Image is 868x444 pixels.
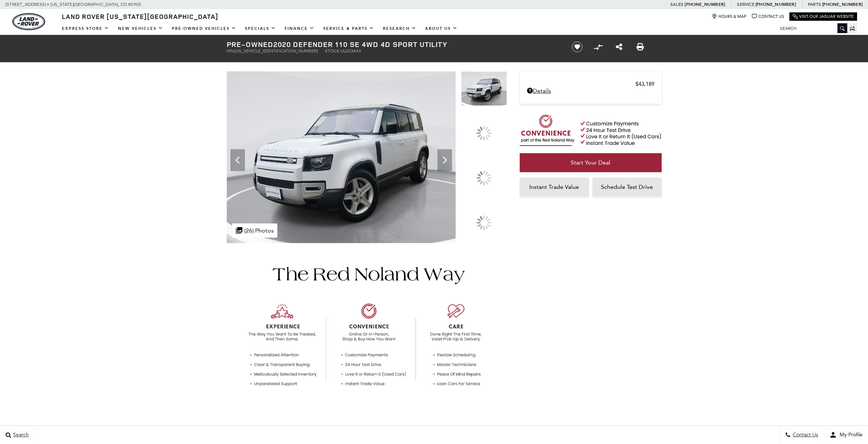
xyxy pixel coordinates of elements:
a: Details [527,87,654,94]
a: Hours & Map [712,14,746,19]
a: land-rover [12,13,45,30]
a: Print this Pre-Owned 2020 Defender 110 SE 4WD 4D Sport Utility [637,43,644,51]
nav: Main Navigation [58,22,462,35]
a: Land Rover [US_STATE][GEOGRAPHIC_DATA] [58,12,223,21]
span: Land Rover [US_STATE][GEOGRAPHIC_DATA] [62,12,218,21]
button: Compare vehicle [593,41,604,52]
a: Specials [241,22,280,35]
a: New Vehicles [114,22,167,35]
a: [PHONE_NUMBER] [822,1,863,7]
span: UL033443 [341,48,361,53]
a: Instant Trade Value [520,178,589,197]
a: Schedule Test Drive [592,178,662,197]
img: Land Rover [12,13,45,30]
a: [PHONE_NUMBER] [756,1,796,7]
span: Sales [670,2,683,7]
span: Stock: [325,48,341,53]
a: About Us [421,22,462,35]
span: $43,189 [635,81,654,87]
strong: Pre-Owned [227,39,273,49]
span: Instant Trade Value [529,183,579,190]
a: EXPRESS STORE [58,22,114,35]
img: Used 2020 Fuji White Land Rover SE image 1 [227,71,456,243]
a: [PHONE_NUMBER] [685,1,725,7]
a: $43,189 [527,81,654,87]
button: Save vehicle [569,41,585,53]
span: Service [737,2,754,7]
span: Schedule Test Drive [601,183,653,190]
span: VIN: [227,48,235,53]
a: Service & Parts [319,22,378,35]
span: My Profile [837,432,863,438]
span: [US_VEHICLE_IDENTIFICATION_NUMBER] [235,48,318,53]
a: Share this Pre-Owned 2020 Defender 110 SE 4WD 4D Sport Utility [616,43,622,51]
a: Pre-Owned Vehicles [167,22,241,35]
span: Start Your Deal [571,159,610,166]
span: Search [11,432,29,438]
a: Start Your Deal [520,153,662,172]
span: Contact Us [791,432,818,438]
input: Search [774,24,847,33]
a: Visit Our Jaguar Website [793,14,854,19]
h1: 2020 Defender 110 SE 4WD 4D Sport Utility [227,40,560,48]
a: Research [378,22,421,35]
div: (26) Photos [232,223,277,238]
a: Finance [280,22,319,35]
a: [STREET_ADDRESS] • [US_STATE][GEOGRAPHIC_DATA], CO 80905 [5,2,141,7]
a: Contact Us [752,14,784,19]
button: user-profile-menu [824,426,868,444]
span: Parts [808,2,821,7]
img: Used 2020 Fuji White Land Rover SE image 1 [461,71,507,106]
